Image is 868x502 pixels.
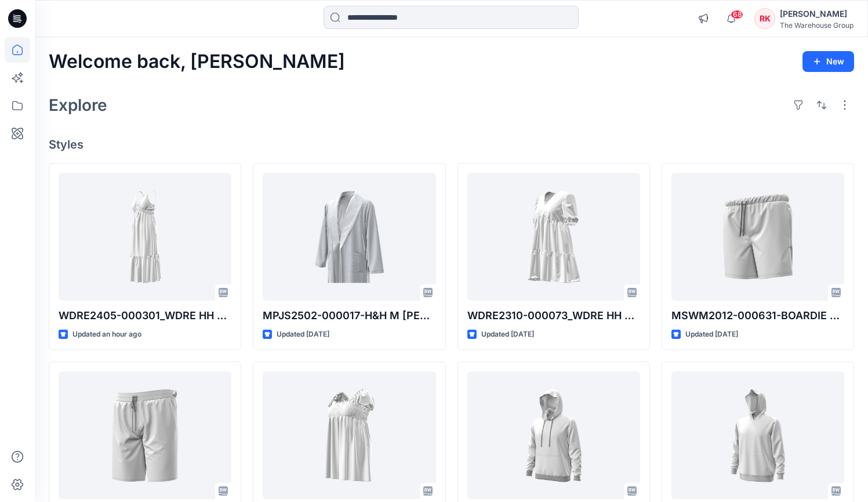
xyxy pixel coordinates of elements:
[263,173,435,301] a: MPJS2502-000017-H&H M TERRY ROBE
[685,328,738,341] p: Updated [DATE]
[277,328,329,341] p: Updated [DATE]
[671,173,844,301] a: MSWM2012-000631-BOARDIE HHM MFIBRE PS
[481,328,534,341] p: Updated [DATE]
[72,328,141,341] p: Updated an hour ago
[467,371,640,499] a: MSWE2405-000425-SWT GAM HOOD EMBROIDERY
[59,173,231,301] a: WDRE2405-000301_WDRE HH CHANNELLED TRIANGLE CUP MIDI DRESS
[467,308,640,324] p: WDRE2310-000073_WDRE HH SS TIERED MINI
[263,371,435,499] a: WDRE2401-000129_WDRE HH PS RACHEL DRESS
[671,371,844,499] a: MSWE2003-001070-SWT RVT LS HIVIS PULLOVER HOOD
[59,308,231,324] p: WDRE2405-000301_WDRE HH CHANNELLED TRIANGLE CUP MIDI DRESS
[49,138,854,151] h4: Styles
[802,51,854,72] button: New
[59,371,231,499] a: MSWM2012-000634-BOARDIE HHM 4W STRETCH
[780,21,854,30] div: The Warehouse Group
[467,173,640,301] a: WDRE2310-000073_WDRE HH SS TIERED MINI
[263,308,435,324] p: MPJS2502-000017-H&H M [PERSON_NAME]
[780,7,854,21] div: [PERSON_NAME]
[754,8,775,29] div: RK
[49,96,107,114] h2: Explore
[49,51,345,73] h2: Welcome back, [PERSON_NAME]
[731,10,743,19] span: 68
[671,308,844,324] p: MSWM2012-000631-BOARDIE HHM MFIBRE PS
